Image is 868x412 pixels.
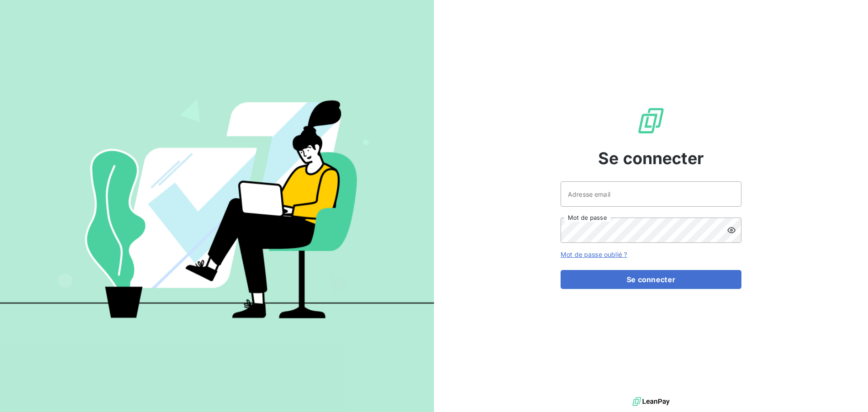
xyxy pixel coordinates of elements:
a: Mot de passe oublié ? [561,251,627,258]
img: logo [632,395,670,408]
input: placeholder [561,181,741,207]
span: Se connecter [598,146,704,170]
button: Se connecter [561,270,741,289]
img: Logo LeanPay [637,106,665,135]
